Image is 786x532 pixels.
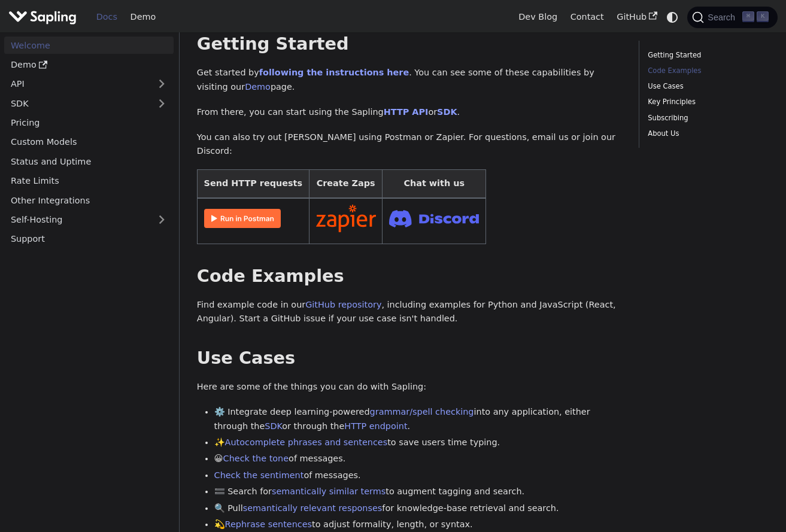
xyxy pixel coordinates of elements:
a: HTTP API [384,107,429,117]
a: Autocomplete phrases and sentences [225,437,388,447]
a: About Us [648,128,764,139]
a: Support [4,230,174,248]
a: Check the sentiment [214,470,304,480]
img: Connect in Zapier [316,205,376,232]
a: semantically similar terms [272,487,386,496]
a: semantically relevant responses [243,503,383,513]
a: Rate Limits [4,172,174,190]
a: GitHub repository [305,300,381,309]
a: Self-Hosting [4,211,174,229]
li: of messages. [214,469,622,483]
a: HTTP endpoint [344,421,407,431]
a: Welcome [4,37,174,54]
li: ⚙️ Integrate deep learning-powered into any application, either through the or through the . [214,405,622,434]
kbd: K [757,11,769,22]
span: Search [704,13,742,22]
a: SDK [4,95,150,112]
button: Search (Command+K) [687,7,777,28]
h2: Use Cases [197,348,621,369]
a: Custom Models [4,133,174,151]
a: Demo [4,56,174,74]
h2: Getting Started [197,34,621,55]
th: Create Zaps [309,170,383,198]
a: API [4,75,150,93]
a: following the instructions here [259,68,409,77]
img: Sapling.ai [8,8,77,26]
p: Here are some of the things you can do with Sapling: [197,380,621,394]
a: SDK [437,107,457,117]
a: GitHub [610,8,663,26]
li: 😀 of messages. [214,452,622,466]
li: ✨ to save users time typing. [214,436,622,450]
a: Sapling.ai [8,8,81,26]
a: Rephrase sentences [225,519,312,529]
th: Send HTTP requests [197,170,309,198]
p: From there, you can start using the Sapling or . [197,105,621,120]
a: Contact [564,8,611,26]
a: Getting Started [648,50,764,61]
a: Code Examples [648,65,764,77]
img: Run in Postman [204,209,281,228]
a: Status and Uptime [4,153,174,170]
li: 🟰 Search for to augment tagging and search. [214,485,622,499]
li: 🔍 Pull for knowledge-base retrieval and search. [214,501,622,516]
a: SDK [265,421,282,431]
a: Docs [90,8,124,26]
a: Pricing [4,114,174,132]
li: 💫 to adjust formality, length, or syntax. [214,518,622,532]
p: Get started by . You can see some of these capabilities by visiting our page. [197,66,621,95]
kbd: ⌘ [742,11,754,22]
a: Demo [124,8,162,26]
button: Expand sidebar category 'SDK' [150,95,174,112]
a: Subscribing [648,113,764,124]
p: You can also try out [PERSON_NAME] using Postman or Zapier. For questions, email us or join our D... [197,130,621,159]
h2: Code Examples [197,266,621,287]
a: Check the tone [223,454,289,463]
a: grammar/spell checking [370,407,474,417]
img: Join Discord [389,206,479,231]
button: Expand sidebar category 'API' [150,75,174,93]
p: Find example code in our , including examples for Python and JavaScript (React, Angular). Start a... [197,298,621,327]
a: Dev Blog [512,8,563,26]
a: Use Cases [648,81,764,92]
button: Switch between dark and light mode (currently system mode) [664,8,681,26]
a: Key Principles [648,96,764,108]
a: Demo [245,82,271,92]
th: Chat with us [383,170,486,198]
a: Other Integrations [4,191,174,209]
